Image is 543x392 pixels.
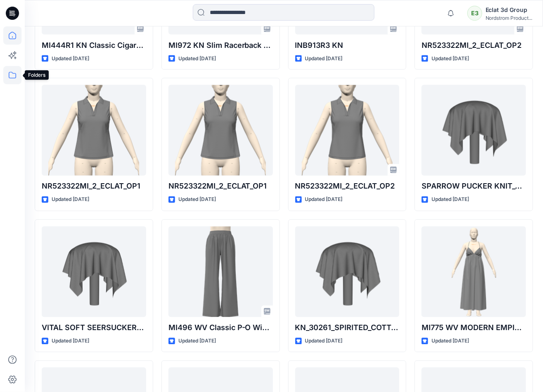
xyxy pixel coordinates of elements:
[42,40,146,51] p: MI444R1 KN Classic Cigarette Pant
[168,40,273,51] p: MI972 KN Slim Racerback Tank
[178,337,216,346] p: Updated [DATE]
[178,196,216,204] p: Updated [DATE]
[295,181,400,192] p: NR523322MI_2_ECLAT_OP2
[295,40,400,51] p: INB913R3 KN
[168,85,273,176] a: NR523322MI_2_ECLAT_OP1
[42,181,146,192] p: NR523322MI_2_ECLAT_OP1
[486,5,533,15] div: Eclat 3d Group
[42,322,146,334] p: VITAL SOFT SEERSUCKER_93% Recycled Nylon, 7% Spandex_100gsm_C32823-Q
[168,322,273,334] p: MI496 WV Classic P-O Wide Pant
[422,85,526,176] a: SPARROW PUCKER KNIT_97%Polyester 3%Spandex_440gsm_23019
[295,227,400,317] a: KN_30261_SPIRITED_COTTON_SCUBA_SPIRITED_COTTON_SCUBA_44%_Cotton,_49%_Polyester,_7%_Spandex_320gsm...
[305,337,343,346] p: Updated [DATE]
[422,322,526,334] p: MI775 WV MODERN EMPIRE MAXI
[486,15,533,21] div: Nordstrom Product...
[42,227,146,317] a: VITAL SOFT SEERSUCKER_93% Recycled Nylon, 7% Spandex_100gsm_C32823-Q
[52,196,89,204] p: Updated [DATE]
[422,40,526,51] p: NR523322MI_2_ECLAT_OP2
[432,54,469,63] p: Updated [DATE]
[178,54,216,63] p: Updated [DATE]
[305,196,343,204] p: Updated [DATE]
[168,227,273,317] a: MI496 WV Classic P-O Wide Pant
[432,196,469,204] p: Updated [DATE]
[42,85,146,176] a: NR523322MI_2_ECLAT_OP1
[467,6,482,21] div: E3
[295,322,400,334] p: KN_30261_SPIRITED_COTTON_SCUBA_SPIRITED_COTTON_SCUBA_44%_Cotton,_49%_Polyester,_7%_Spandex_320gsm...
[52,337,89,346] p: Updated [DATE]
[52,54,89,63] p: Updated [DATE]
[422,181,526,192] p: SPARROW PUCKER KNIT_97%Polyester 3%Spandex_440gsm_23019
[305,54,343,63] p: Updated [DATE]
[168,181,273,192] p: NR523322MI_2_ECLAT_OP1
[422,227,526,317] a: MI775 WV MODERN EMPIRE MAXI
[295,85,400,176] a: NR523322MI_2_ECLAT_OP2
[432,337,469,346] p: Updated [DATE]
